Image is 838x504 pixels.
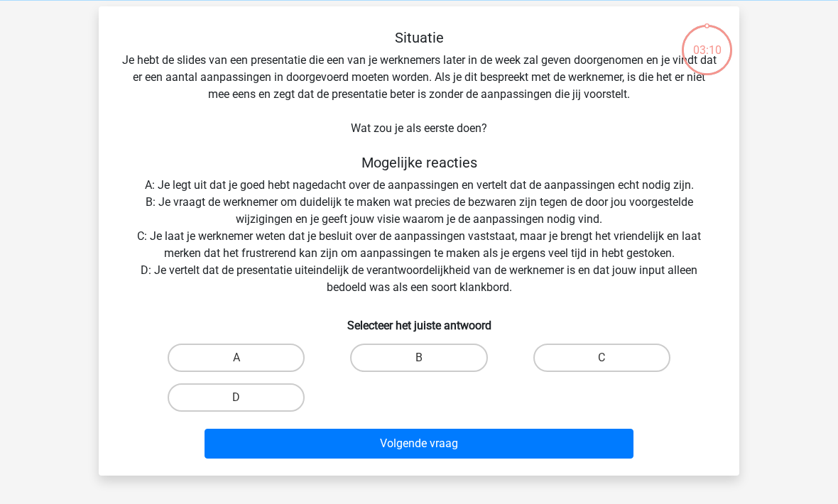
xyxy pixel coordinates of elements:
label: A [168,344,305,372]
h5: Situatie [121,29,717,46]
label: D [168,383,305,412]
h6: Selecteer het juiste antwoord [121,307,717,332]
button: Volgende vraag [205,429,634,459]
h5: Mogelijke reacties [121,154,717,171]
div: Je hebt de slides van een presentatie die een van je werknemers later in de week zal geven doorge... [104,29,734,464]
label: C [533,344,670,372]
label: B [350,344,487,372]
div: 03:10 [680,23,734,59]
